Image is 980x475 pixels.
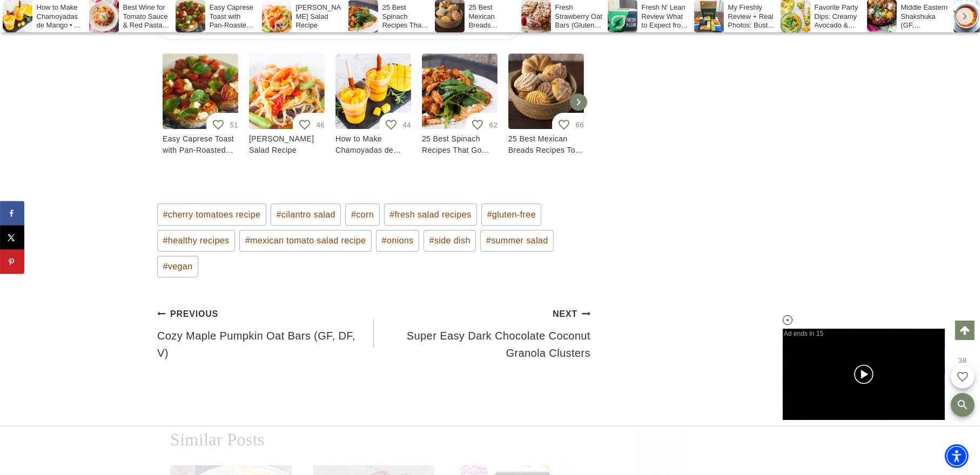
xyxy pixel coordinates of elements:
[429,236,434,245] span: #
[945,444,969,468] div: Accessibility Menu
[345,203,379,225] a: #corn
[487,210,492,219] span: #
[682,108,769,432] iframe: Advertisement
[239,230,372,252] a: #mexican tomato salad recipe
[481,203,541,225] a: #gluten-free
[553,307,590,321] small: Next
[271,203,341,225] a: #cilantro salad
[157,307,218,321] small: Previous
[351,210,356,219] span: #
[245,236,250,245] span: #
[374,304,590,362] a: NextSuper Easy Dark Chocolate Coconut Granola Clusters
[157,203,266,225] a: #cherry tomatoes recipe
[157,304,590,362] nav: Posts
[157,304,374,362] a: PreviousCozy Maple Pumpkin Oat Bars (GF, DF, V)
[955,321,975,340] a: Scroll to top
[486,236,491,245] span: #
[480,230,554,252] a: #summer salad
[390,210,394,219] span: #
[384,203,477,225] a: #fresh salad recipes
[163,210,168,219] span: #
[157,230,235,252] a: #healthy recipes
[277,210,281,219] span: #
[157,256,198,277] a: #vegan
[382,236,387,245] span: #
[424,230,476,252] a: #side dish
[293,426,687,475] iframe: Advertisement
[376,230,419,252] a: #onions
[163,262,168,271] span: #
[163,236,168,245] span: #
